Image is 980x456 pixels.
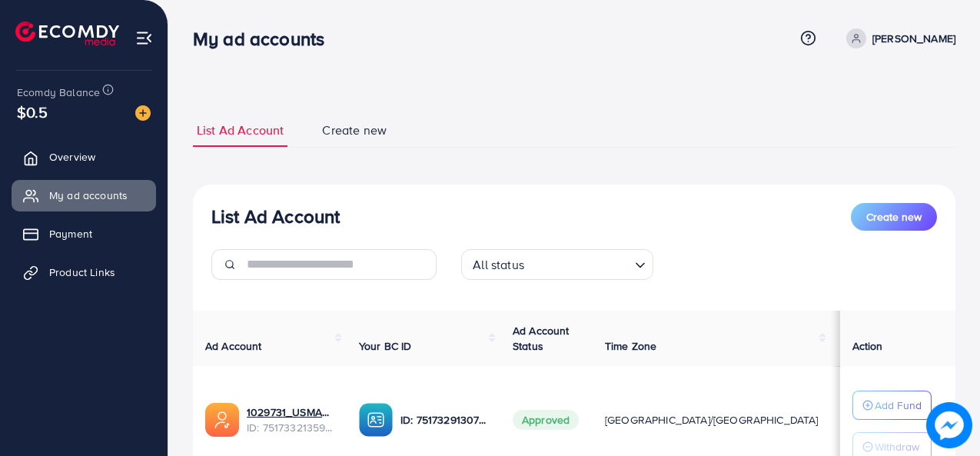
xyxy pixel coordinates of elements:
[211,205,340,228] h3: List Ad Account
[851,203,937,231] button: Create new
[605,338,656,354] span: Time Zone
[247,404,334,420] a: 1029731_USMAN BHAI_1750265294610
[247,420,334,435] span: ID: 7517332135955726352
[49,226,92,241] span: Payment
[866,209,922,225] span: Create new
[49,265,115,280] span: Product Links
[193,28,337,50] h3: My ad accounts
[205,338,262,354] span: Ad Account
[875,396,922,414] p: Add Fund
[12,180,156,211] a: My ad accounts
[205,403,239,437] img: ic-ads-acc.e4c84228.svg
[513,410,579,430] span: Approved
[529,251,629,276] input: Search for option
[359,403,393,437] img: ic-ba-acc.ded83a64.svg
[872,29,955,48] p: [PERSON_NAME]
[605,412,819,428] span: [GEOGRAPHIC_DATA]/[GEOGRAPHIC_DATA]
[247,404,334,436] div: <span class='underline'>1029731_USMAN BHAI_1750265294610</span></br>7517332135955726352
[15,22,119,45] img: logo
[197,121,284,139] span: List Ad Account
[875,438,919,456] p: Withdraw
[12,257,156,288] a: Product Links
[400,411,488,429] p: ID: 7517329130770677768
[135,105,151,121] img: image
[12,141,156,172] a: Overview
[322,121,387,139] span: Create new
[852,338,883,354] span: Action
[513,323,570,354] span: Ad Account Status
[17,101,48,123] span: $0.5
[49,188,128,203] span: My ad accounts
[926,402,972,448] img: image
[49,149,95,165] span: Overview
[135,29,153,47] img: menu
[470,254,527,276] span: All status
[461,249,653,280] div: Search for option
[840,28,955,48] a: [PERSON_NAME]
[852,391,932,420] button: Add Fund
[17,85,100,100] span: Ecomdy Balance
[359,338,412,354] span: Your BC ID
[12,218,156,249] a: Payment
